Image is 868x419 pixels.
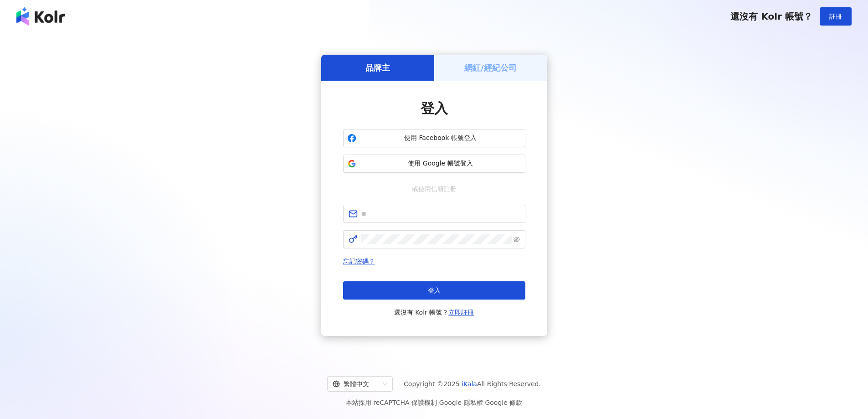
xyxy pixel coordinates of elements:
[730,11,812,22] span: 還沒有 Kolr 帳號？
[820,7,852,26] button: 註冊
[333,377,379,391] div: 繁體中文
[404,378,541,389] span: Copyright © 2025 All Rights Reserved.
[464,62,517,73] h5: 網紅/經紀公司
[485,399,522,406] a: Google 條款
[462,380,477,388] a: iKala
[428,287,441,294] span: 登入
[16,7,65,26] img: logo
[343,129,525,147] button: 使用 Facebook 帳號登入
[483,399,485,406] span: |
[343,281,525,300] button: 登入
[360,159,521,168] span: 使用 Google 帳號登入
[439,399,483,406] a: Google 隱私權
[365,62,390,73] h5: 品牌主
[829,13,842,20] span: 註冊
[360,134,521,143] span: 使用 Facebook 帳號登入
[406,184,463,194] span: 或使用信箱註冊
[421,100,448,116] span: 登入
[346,397,522,408] span: 本站採用 reCAPTCHA 保護機制
[343,155,525,173] button: 使用 Google 帳號登入
[514,236,520,243] span: eye-invisible
[394,307,474,318] span: 還沒有 Kolr 帳號？
[437,399,439,406] span: |
[448,309,474,316] a: 立即註冊
[343,258,375,265] a: 忘記密碼？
